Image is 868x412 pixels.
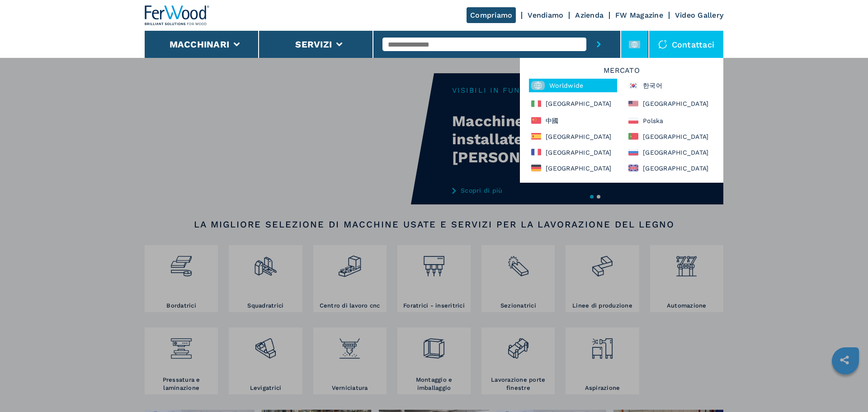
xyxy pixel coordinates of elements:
a: Azienda [575,11,604,19]
div: 中國 [529,115,617,126]
a: Vendiamo [528,11,563,19]
a: Video Gallery [675,11,723,19]
img: Contattaci [658,40,667,49]
button: Macchinari [170,39,230,50]
button: Servizi [295,39,332,50]
a: Compriamo [467,7,516,23]
div: 한국어 [626,79,714,92]
div: [GEOGRAPHIC_DATA] [626,162,714,174]
button: submit-button [586,31,611,58]
div: [GEOGRAPHIC_DATA] [529,97,617,110]
div: [GEOGRAPHIC_DATA] [626,97,714,110]
div: [GEOGRAPHIC_DATA] [626,147,714,158]
div: Worldwide [529,79,617,92]
div: [GEOGRAPHIC_DATA] [529,147,617,158]
div: [GEOGRAPHIC_DATA] [529,162,617,174]
a: FW Magazine [615,11,663,19]
h6: Mercato [524,67,719,79]
div: Polska [626,115,714,126]
img: Ferwood [145,5,210,25]
div: Contattaci [649,31,724,58]
div: [GEOGRAPHIC_DATA] [529,131,617,142]
div: [GEOGRAPHIC_DATA] [626,131,714,142]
